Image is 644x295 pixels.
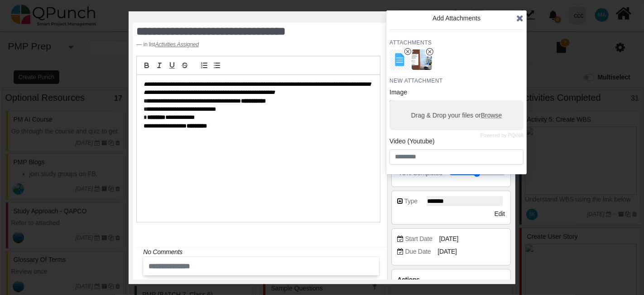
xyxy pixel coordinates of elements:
[408,108,505,123] label: Drag & Drop your files or
[404,48,412,55] svg: x circle
[389,49,410,70] div: Arnaud Activity1 PMP.txt
[404,197,417,206] div: Type
[433,15,481,22] span: Add Attachments
[495,210,505,217] span: Edit
[439,234,458,244] span: [DATE]
[405,234,432,244] div: Start Date
[481,133,524,138] a: Powered by PQINA
[397,276,419,283] span: Actions
[412,49,432,70] div: image.png
[405,247,431,256] div: Due Date
[426,48,433,55] svg: x circle
[143,248,182,256] i: No Comments
[155,41,198,48] u: Activities Assigned
[481,112,502,119] span: Browse
[389,39,524,46] h4: Attachments
[412,49,432,70] img: avatar
[389,88,407,97] label: Image
[136,40,337,49] footer: in list
[389,137,435,146] label: Video (Youtube)
[389,49,410,70] img: avatar
[437,247,457,256] span: [DATE]
[155,41,198,48] cite: Source Title
[389,77,524,84] h4: New Attachment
